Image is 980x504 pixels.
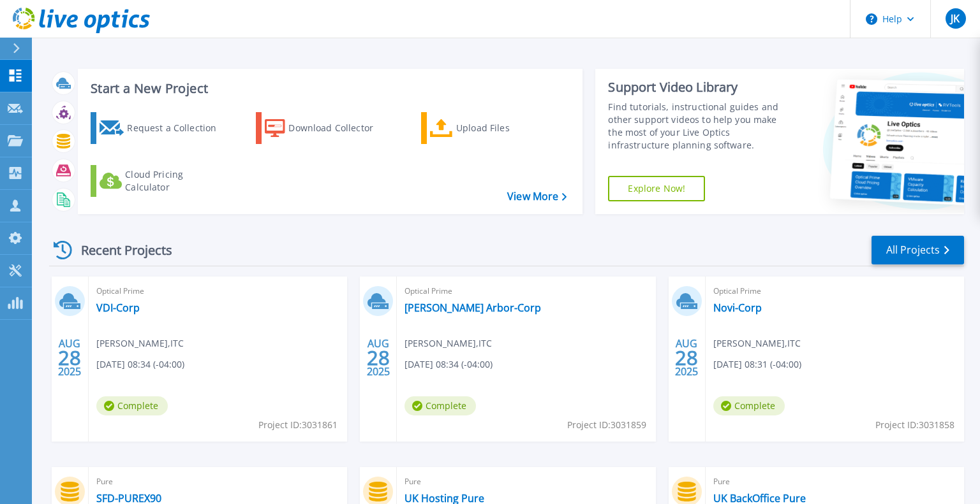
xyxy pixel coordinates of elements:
span: Optical Prime [96,284,339,298]
span: [PERSON_NAME] , ITC [713,336,801,350]
a: Explore Now! [608,176,705,201]
span: [PERSON_NAME] , ITC [405,336,492,350]
div: AUG 2025 [366,335,390,381]
span: [PERSON_NAME] , ITC [96,336,184,350]
span: 28 [367,352,390,363]
a: All Projects [872,236,964,264]
span: [DATE] 08:34 (-04:00) [405,357,493,371]
a: Upload Files [421,112,563,144]
span: Pure [96,475,339,489]
div: Support Video Library [608,79,793,96]
h3: Start a New Project [91,82,567,96]
span: Project ID: 3031858 [875,418,954,432]
span: 28 [675,352,698,363]
span: Complete [96,396,168,415]
span: Complete [405,396,476,415]
div: Request a Collection [127,115,229,141]
span: Optical Prime [713,284,956,298]
span: Optical Prime [405,284,648,298]
div: AUG 2025 [674,335,699,381]
div: Download Collector [288,115,390,141]
span: Project ID: 3031861 [258,418,338,432]
a: VDI-Corp [96,301,140,314]
div: Cloud Pricing Calculator [125,168,227,194]
div: Find tutorials, instructional guides and other support videos to help you make the most of your L... [608,101,793,152]
span: Complete [713,396,785,415]
div: Upload Files [456,115,558,141]
a: Download Collector [256,112,398,144]
a: Novi-Corp [713,301,762,314]
span: 28 [58,352,81,363]
span: [DATE] 08:31 (-04:00) [713,357,801,371]
a: [PERSON_NAME] Arbor-Corp [405,301,541,314]
a: View More [507,191,567,203]
a: Cloud Pricing Calculator [91,165,233,197]
span: [DATE] 08:34 (-04:00) [96,357,184,371]
span: Pure [405,475,648,489]
span: Pure [713,475,956,489]
span: JK [951,13,960,24]
a: Request a Collection [91,112,233,144]
div: AUG 2025 [57,335,82,381]
div: Recent Projects [49,234,189,266]
span: Project ID: 3031859 [567,418,646,432]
